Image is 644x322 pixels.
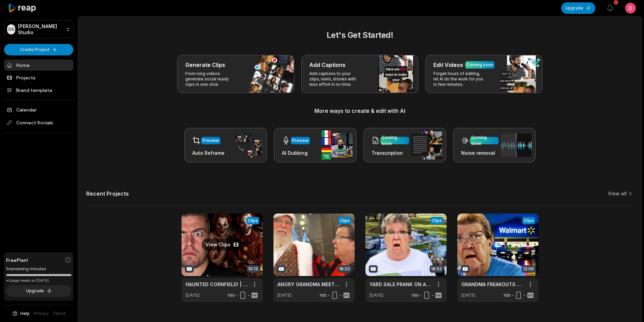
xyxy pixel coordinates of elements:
[369,281,432,288] a: YARD SALE PRANK ON ANGRY GRANDMA!
[4,72,73,83] a: Projects
[7,24,15,34] div: DS
[20,311,30,317] span: Help
[185,61,225,69] h3: Generate Clips
[4,117,73,129] span: Connect Socials
[86,107,634,115] h3: More ways to create & edit with AI
[433,61,463,69] h3: Edit Videos
[411,130,442,159] img: transcription.png
[6,285,71,297] button: Upgrade
[185,71,238,87] p: From long videos generate social ready clips in one click.
[561,2,595,14] button: Upgrade
[18,23,63,35] p: [PERSON_NAME] Studio
[282,149,310,156] h3: AI Dubbing
[321,130,353,160] img: ai_dubbing.png
[6,278,71,283] div: *Usage resets on [DATE]
[202,138,219,144] div: Preview
[186,281,248,288] a: HAUNTED CORNFIELD! | GRANDMA’S BOY
[292,138,309,144] div: Preview
[192,149,224,156] h3: Auto Reframe
[4,84,73,96] a: Brand template
[309,61,345,69] h3: Add Captions
[4,104,73,115] a: Calendar
[6,256,28,264] span: Free Plan!
[501,133,532,157] img: noise_removal.png
[382,134,408,147] div: Coming soon
[608,190,627,197] a: View all
[461,149,499,156] h3: Noise removal
[86,29,634,41] h2: Let's Get Started!
[34,311,49,317] a: Privacy
[6,266,71,272] div: 1 remaining minutes
[12,311,30,317] button: Help
[461,281,524,288] a: GRANDMA FREAKOUTS AT WALMART!
[433,71,486,87] p: Forget hours of editing, let AI do the work for you in few minutes.
[372,149,409,156] h3: Transcription
[467,62,493,68] div: Coming soon
[4,59,73,71] a: Home
[53,311,66,317] a: Terms
[86,190,129,197] h2: Recent Projects
[4,44,73,55] button: Create Project
[278,281,340,288] a: ANGRY GRANDMA MEETS [PERSON_NAME]!
[471,134,497,147] div: Coming soon
[309,71,362,87] p: Add captions to your clips, reels, stories with less effort in no time.
[232,132,263,158] img: auto_reframe.png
